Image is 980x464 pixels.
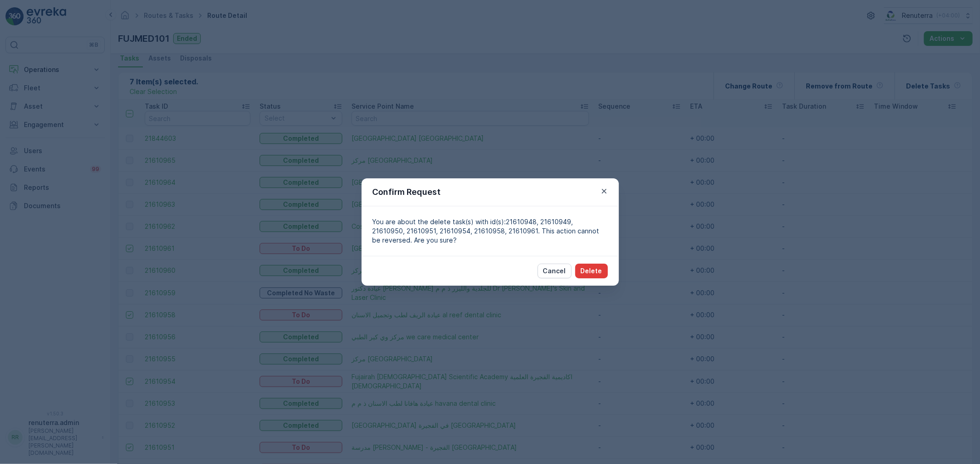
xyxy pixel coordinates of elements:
[373,186,441,199] p: Confirm Request
[538,264,572,278] button: Cancel
[373,217,608,245] p: You are about the delete task(s) with id(s):21610948, 21610949, 21610950, 21610951, 21610954, 216...
[575,264,608,278] button: Delete
[543,266,566,276] p: Cancel
[581,266,602,276] p: Delete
